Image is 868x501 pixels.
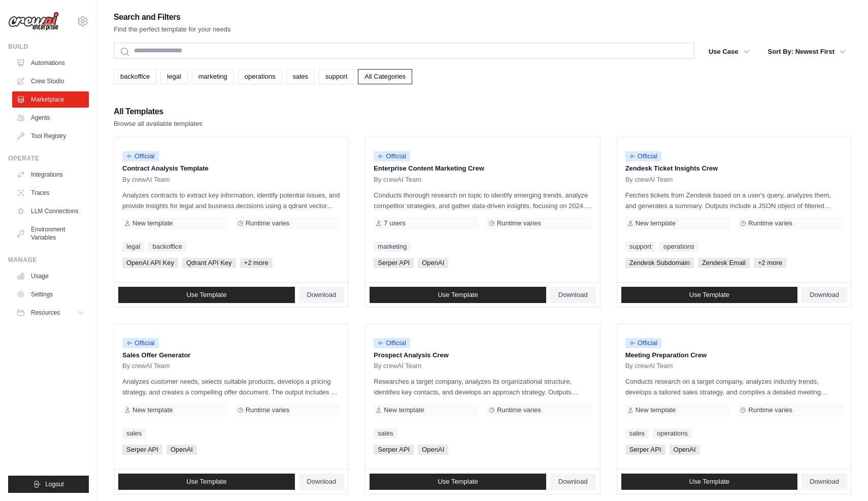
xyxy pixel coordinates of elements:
p: Prospect Analysis Crew [374,350,591,360]
a: sales [122,428,146,439]
p: Browse all available templates [114,119,203,129]
span: +2 more [240,258,273,268]
span: By crewAI Team [122,176,170,184]
a: Use Template [621,474,798,490]
a: Download [550,287,596,303]
p: Conducts thorough research on topic to identify emerging trends, analyze competitor strategies, a... [374,190,591,211]
span: Download [810,291,839,299]
a: Download [299,474,345,490]
span: Resources [31,309,60,317]
span: Use Template [186,291,226,299]
h2: Search and Filters [114,10,231,24]
span: Logout [45,480,64,488]
span: By crewAI Team [374,362,421,370]
span: OpenAI [166,445,197,455]
span: Use Template [438,291,478,299]
a: All Categories [358,69,412,84]
span: By crewAI Team [625,362,673,370]
p: Zendesk Ticket Insights Crew [625,163,843,174]
a: marketing [192,69,234,84]
span: Serper API [625,445,665,455]
h2: All Templates [114,105,203,119]
a: Usage [12,268,89,284]
span: Official [374,151,410,161]
span: Runtime varies [748,219,792,227]
span: Use Template [689,291,729,299]
span: New template [384,406,424,414]
a: Use Template [370,287,546,303]
a: Integrations [12,166,89,183]
button: Logout [8,476,89,493]
a: LLM Connections [12,203,89,219]
a: Environment Variables [12,221,89,246]
div: Build [8,43,89,51]
p: Enterprise Content Marketing Crew [374,163,591,174]
span: OpenAI API Key [122,258,178,268]
a: Automations [12,55,89,71]
a: backoffice [114,69,156,84]
span: +2 more [754,258,786,268]
span: By crewAI Team [374,176,421,184]
a: operations [659,242,698,252]
span: Use Template [689,478,729,486]
span: OpenAI [670,445,700,455]
span: Download [307,291,337,299]
span: Official [122,151,159,161]
div: Manage [8,256,89,264]
span: 7 users [384,219,406,227]
span: Download [307,478,337,486]
p: Researches a target company, analyzes its organizational structure, identifies key contacts, and ... [374,376,591,397]
a: support [319,69,354,84]
span: Zendesk Email [698,258,750,268]
a: Agents [12,110,89,126]
p: Contract Analysis Template [122,163,340,174]
a: legal [160,69,187,84]
span: Download [810,478,839,486]
a: Tool Registry [12,128,89,144]
span: Use Template [438,478,478,486]
a: Marketplace [12,91,89,108]
span: Runtime varies [497,219,541,227]
a: Use Template [621,287,798,303]
a: support [625,242,655,252]
span: Official [625,338,662,348]
span: Runtime varies [497,406,541,414]
span: Official [625,151,662,161]
p: Conducts research on a target company, analyzes industry trends, develops a tailored sales strate... [625,376,843,397]
span: New template [636,219,676,227]
a: Download [802,474,847,490]
a: Traces [12,185,89,201]
a: operations [653,428,692,439]
span: OpenAI [418,445,448,455]
a: Crew Studio [12,73,89,89]
a: operations [238,69,282,84]
a: backoffice [148,242,186,252]
p: Meeting Preparation Crew [625,350,843,360]
span: Download [558,291,588,299]
img: Logo [8,12,59,31]
span: Zendesk Subdomain [625,258,694,268]
span: Use Template [186,478,226,486]
p: Analyzes contracts to extract key information, identify potential issues, and provide insights fo... [122,190,340,211]
span: By crewAI Team [122,362,170,370]
a: sales [374,428,397,439]
span: Serper API [374,258,414,268]
a: Download [299,287,345,303]
span: Serper API [122,445,162,455]
span: Official [374,338,410,348]
span: Download [558,478,588,486]
p: Fetches tickets from Zendesk based on a user's query, analyzes them, and generates a summary. Out... [625,190,843,211]
p: Sales Offer Generator [122,350,340,360]
span: Serper API [374,445,414,455]
p: Find the perfect template for your needs [114,24,231,35]
a: Use Template [118,474,295,490]
p: Analyzes customer needs, selects suitable products, develops a pricing strategy, and creates a co... [122,376,340,397]
a: legal [122,242,144,252]
a: marketing [374,242,411,252]
div: Operate [8,154,89,162]
a: sales [625,428,649,439]
span: New template [132,406,173,414]
button: Sort By: Newest First [762,43,852,61]
a: Settings [12,286,89,303]
a: Use Template [370,474,546,490]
